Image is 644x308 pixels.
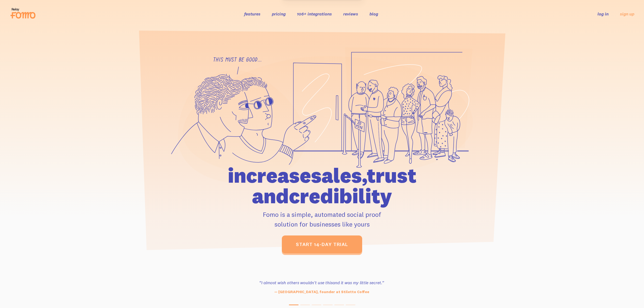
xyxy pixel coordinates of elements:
[369,11,378,17] a: blog
[282,235,362,253] a: start 14-day trial
[248,289,395,295] p: — [GEOGRAPHIC_DATA], founder at Stiletto Coffee
[620,11,634,17] a: sign up
[197,165,447,206] h1: increase sales, trust and credibility
[248,279,395,286] h3: “I almost wish others wouldn't use this and it was my little secret.”
[272,11,286,17] a: pricing
[297,11,332,17] a: 106+ integrations
[597,11,609,17] a: log in
[343,11,358,17] a: reviews
[197,209,447,229] p: Fomo is a simple, automated social proof solution for businesses like yours
[244,11,260,17] a: features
